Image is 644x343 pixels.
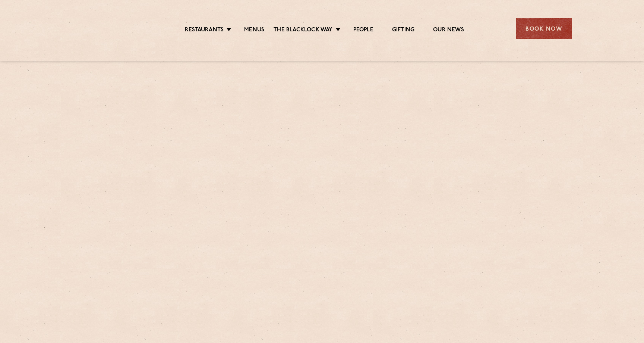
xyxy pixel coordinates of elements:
a: Menus [244,26,264,35]
div: Book Now [516,18,572,39]
a: Restaurants [185,26,224,35]
a: The Blacklock Way [274,26,332,35]
img: svg%3E [72,7,137,50]
a: Our News [433,26,464,35]
a: People [353,26,373,35]
a: Gifting [392,26,414,35]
